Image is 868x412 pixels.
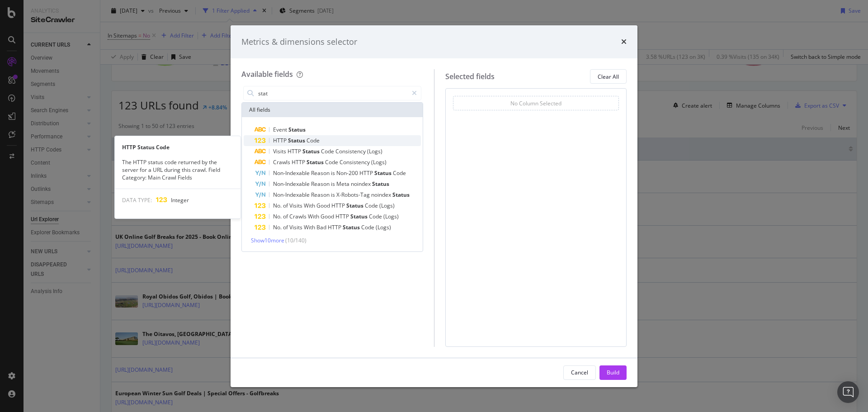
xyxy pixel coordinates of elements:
[311,191,331,199] span: Reason
[251,237,284,244] span: Show 10 more
[308,213,321,220] span: With
[231,25,637,387] div: modal
[273,147,288,155] span: Visits
[288,147,302,155] span: HTTP
[292,158,307,166] span: HTTP
[361,223,376,231] span: Code
[273,158,292,166] span: Crawls
[590,69,627,84] button: Clear All
[837,381,859,403] div: Open Intercom Messenger
[599,365,627,380] button: Build
[331,202,346,209] span: HTTP
[311,180,331,188] span: Reason
[273,191,311,199] span: Non-Indexable
[289,202,304,209] span: Visits
[283,213,289,220] span: of
[288,126,306,133] span: Status
[242,103,423,117] div: All fields
[321,213,335,220] span: Good
[283,202,289,209] span: of
[563,365,596,380] button: Cancel
[331,169,336,177] span: is
[367,147,382,155] span: (Logs)
[351,180,372,188] span: noindex
[273,169,311,177] span: Non-Indexable
[359,169,374,177] span: HTTP
[379,202,395,209] span: (Logs)
[115,143,241,151] div: HTTP Status Code
[307,158,325,166] span: Status
[365,202,379,209] span: Code
[115,158,241,181] div: The HTTP status code returned by the server for a URL during this crawl. Field Category: Main Cra...
[607,369,619,376] div: Build
[372,180,389,188] span: Status
[331,180,336,188] span: is
[371,158,387,166] span: (Logs)
[335,213,350,220] span: HTTP
[346,202,365,209] span: Status
[316,223,328,231] span: Bad
[283,223,289,231] span: of
[316,202,331,209] span: Good
[289,223,304,231] span: Visits
[340,158,371,166] span: Consistency
[393,169,406,177] span: Code
[307,137,320,144] span: Code
[273,202,283,209] span: No.
[376,223,391,231] span: (Logs)
[241,36,357,48] div: Metrics & dimensions selector
[289,213,308,220] span: Crawls
[350,213,369,220] span: Status
[392,191,410,199] span: Status
[241,69,293,79] div: Available fields
[273,180,311,188] span: Non-Indexable
[336,191,371,199] span: X-Robots-Tag
[571,369,588,376] div: Cancel
[369,213,383,220] span: Code
[336,180,351,188] span: Meta
[325,158,340,166] span: Code
[336,169,359,177] span: Non-200
[331,191,336,199] span: is
[321,147,335,155] span: Code
[273,223,283,231] span: No.
[335,147,367,155] span: Consistency
[383,213,399,220] span: (Logs)
[343,223,361,231] span: Status
[304,202,316,209] span: With
[273,126,288,133] span: Event
[273,213,283,220] span: No.
[273,137,288,144] span: HTTP
[288,137,307,144] span: Status
[510,99,561,107] div: No Column Selected
[311,169,331,177] span: Reason
[302,147,321,155] span: Status
[304,223,316,231] span: With
[445,71,495,82] div: Selected fields
[371,191,392,199] span: noindex
[285,237,307,244] span: ( 10 / 140 )
[598,73,619,81] div: Clear All
[328,223,343,231] span: HTTP
[621,36,627,48] div: times
[257,86,408,100] input: Search by field name
[374,169,393,177] span: Status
